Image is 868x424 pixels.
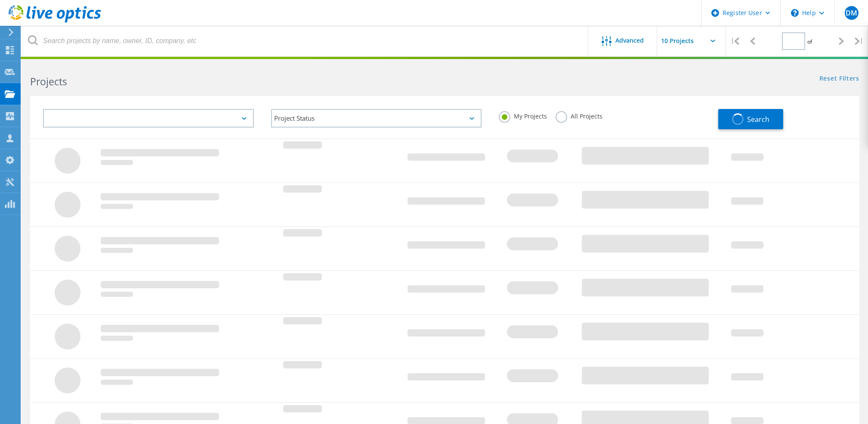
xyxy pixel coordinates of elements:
button: Search [718,109,783,129]
input: Search projects by name, owner, ID, company, etc [22,26,589,56]
label: My Projects [499,111,547,119]
a: Live Optics Dashboard [9,18,101,24]
b: Projects [30,75,67,88]
label: All Projects [556,111,602,119]
span: of [807,38,812,45]
div: Project Status [271,109,482,128]
span: DM [846,9,857,16]
span: Advanced [616,37,644,44]
div: | [726,26,744,56]
div: | [850,26,868,56]
svg: \n [791,9,799,17]
span: Search [747,115,769,124]
a: Reset Filters [819,75,859,83]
